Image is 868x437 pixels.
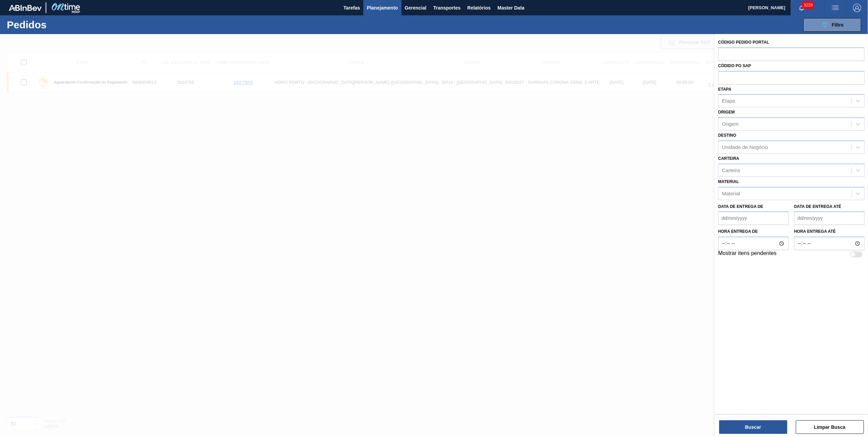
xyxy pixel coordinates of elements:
[718,227,789,237] label: Hora entrega de
[718,179,739,184] label: Material
[498,4,524,12] span: Master Data
[794,211,865,225] input: dd/mm/yyyy
[718,63,751,68] label: Códido PO SAP
[722,167,740,173] div: Carteira
[853,4,861,12] img: Logout
[433,4,460,12] span: Transportes
[467,4,490,12] span: Relatórios
[722,121,739,127] div: Origem
[718,156,739,161] label: Carteira
[718,40,769,45] label: Código Pedido Portal
[718,204,763,209] label: Data de Entrega de
[405,4,427,12] span: Gerencial
[718,211,789,225] input: dd/mm/yyyy
[791,3,812,13] button: Notificações
[718,87,731,92] label: Etapa
[832,22,844,28] span: Filtro
[344,4,360,12] span: Tarefas
[722,191,740,196] div: Material
[794,204,841,209] label: Data de Entrega até
[722,144,768,150] div: Unidade de Negócio
[9,5,42,11] img: TNhmsLtSVTkK8tSr43FrP2fwEKptu5GPRR3wAAAABJRU5ErkJggg==
[718,110,735,115] label: Origem
[803,18,861,32] button: Filtro
[367,4,398,12] span: Planejamento
[802,1,814,9] span: 3228
[831,4,839,12] img: userActions
[7,21,113,29] h1: Pedidos
[718,133,736,138] label: Destino
[794,227,865,237] label: Hora entrega até
[718,250,777,258] label: Mostrar itens pendentes
[722,98,735,104] div: Etapa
